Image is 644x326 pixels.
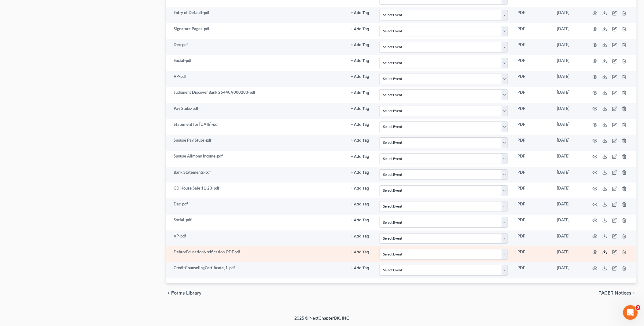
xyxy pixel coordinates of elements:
td: [DATE] [552,71,585,87]
td: PDF [513,135,552,150]
button: + Add Tag [351,250,370,254]
i: chevron_left [166,291,171,295]
button: + Add Tag [351,43,370,47]
a: + Add Tag [351,58,370,63]
td: Signature Pages-pdf [166,23,346,39]
td: [DATE] [552,7,585,23]
td: [DATE] [552,103,585,119]
a: + Add Tag [351,233,370,239]
a: + Add Tag [351,153,370,159]
span: PACER Notices [599,291,632,295]
a: + Add Tag [351,74,370,79]
button: + Add Tag [351,171,370,175]
td: Dec-pdf [166,198,346,214]
a: + Add Tag [351,89,370,95]
iframe: Intercom live chat [623,305,638,320]
a: + Add Tag [351,26,370,32]
td: [DATE] [552,230,585,246]
td: [DATE] [552,55,585,71]
a: + Add Tag [351,217,370,223]
td: CreditCounselingCertificate_1-pdf [166,262,346,278]
td: Pay Stubs-pdf [166,103,346,119]
td: [DATE] [552,246,585,262]
td: Dec-pdf [166,39,346,55]
td: Entry of Default-pdf [166,7,346,23]
a: + Add Tag [351,42,370,48]
td: [DATE] [552,183,585,198]
td: PDF [513,167,552,183]
a: + Add Tag [351,137,370,143]
a: + Add Tag [351,265,370,271]
button: chevron_left Forms Library [166,291,201,295]
button: + Add Tag [351,11,370,15]
td: PDF [513,198,552,214]
td: [DATE] [552,167,585,183]
td: CD House Sale 11-23-pdf [166,183,346,198]
td: [DATE] [552,151,585,167]
td: PDF [513,7,552,23]
td: [DATE] [552,215,585,230]
button: + Add Tag [351,91,370,95]
td: PDF [513,87,552,103]
i: chevron_right [632,291,637,295]
button: + Add Tag [351,27,370,31]
td: PDF [513,246,552,262]
button: + Add Tag [351,155,370,159]
button: + Add Tag [351,202,370,206]
td: [DATE] [552,262,585,278]
a: + Add Tag [351,10,370,16]
td: [DATE] [552,135,585,150]
td: PDF [513,71,552,87]
td: [DATE] [552,198,585,214]
td: Statement for [DATE]-pdf [166,119,346,135]
td: PDF [513,262,552,278]
td: Judgment Discover Bank 2544CV000203-pdf [166,87,346,103]
td: PDF [513,39,552,55]
td: Social-pdf [166,55,346,71]
button: + Add Tag [351,266,370,270]
a: + Add Tag [351,106,370,111]
td: PDF [513,215,552,230]
button: + Add Tag [351,218,370,222]
a: + Add Tag [351,185,370,191]
td: DebtorEducationNotification-PDF.pdf [166,246,346,262]
td: PDF [513,119,552,135]
td: Spouse Alimony Income-pdf [166,151,346,167]
td: VP-pdf [166,230,346,246]
td: Social-pdf [166,215,346,230]
a: + Add Tag [351,121,370,127]
button: + Add Tag [351,107,370,111]
td: PDF [513,103,552,119]
td: [DATE] [552,119,585,135]
button: + Add Tag [351,75,370,79]
td: PDF [513,230,552,246]
a: + Add Tag [351,201,370,207]
button: + Add Tag [351,123,370,127]
td: PDF [513,151,552,167]
button: PACER Notices chevron_right [599,291,637,295]
td: Bank Statements-pdf [166,167,346,183]
span: 3 [636,305,641,310]
td: PDF [513,23,552,39]
button: + Add Tag [351,59,370,63]
td: [DATE] [552,87,585,103]
td: PDF [513,183,552,198]
button: + Add Tag [351,234,370,238]
a: + Add Tag [351,249,370,255]
td: VP-pdf [166,71,346,87]
td: [DATE] [552,23,585,39]
a: + Add Tag [351,169,370,175]
td: [DATE] [552,39,585,55]
div: 2025 © NextChapterBK, INC [148,315,496,326]
td: Spouse Pay Stubs-pdf [166,135,346,150]
span: Forms Library [171,291,201,295]
td: PDF [513,55,552,71]
button: + Add Tag [351,187,370,190]
button: + Add Tag [351,139,370,143]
